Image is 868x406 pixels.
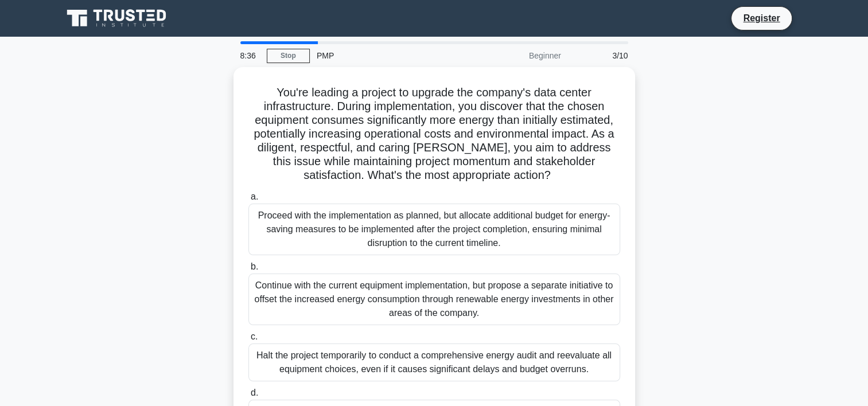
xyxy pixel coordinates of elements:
[568,44,635,67] div: 3/10
[248,343,620,381] div: Halt the project temporarily to conduct a comprehensive energy audit and reevaluate all equipment...
[247,85,621,183] h5: You're leading a project to upgrade the company's data center infrastructure. During implementati...
[468,44,568,67] div: Beginner
[736,11,787,25] a: Register
[251,388,258,397] span: d.
[251,192,258,201] span: a.
[251,261,258,271] span: b.
[267,49,310,63] a: Stop
[248,204,620,255] div: Proceed with the implementation as planned, but allocate additional budget for energy-saving meas...
[248,274,620,325] div: Continue with the current equipment implementation, but propose a separate initiative to offset t...
[251,331,258,341] span: c.
[233,44,267,67] div: 8:36
[310,44,468,67] div: PMP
